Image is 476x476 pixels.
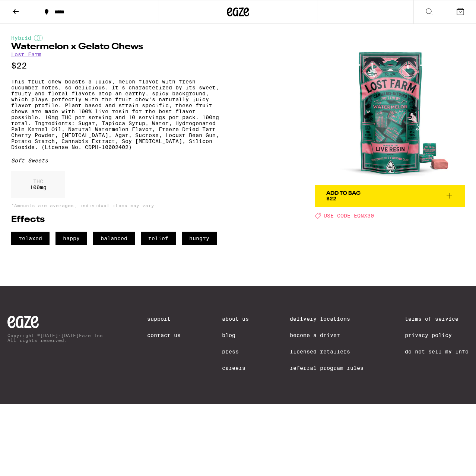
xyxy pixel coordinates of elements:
[30,178,47,184] p: THC
[141,232,176,245] span: relief
[290,316,364,322] a: Delivery Locations
[222,316,249,322] a: About Us
[222,349,249,355] a: Press
[11,51,41,57] a: Lost Farm
[55,232,87,245] span: happy
[324,213,374,219] span: USE CODE EQNX30
[405,332,469,338] a: Privacy Policy
[405,316,469,322] a: Terms of Service
[182,232,217,245] span: hungry
[147,332,181,338] a: Contact Us
[326,196,336,201] span: $22
[222,365,249,371] a: Careers
[11,203,226,208] p: *Amounts are averages, individual items may vary.
[222,332,249,338] a: Blog
[326,191,361,196] div: Add To Bag
[11,232,50,245] span: relaxed
[315,185,465,207] button: Add To Bag$22
[34,35,43,41] img: hybridColor.svg
[315,35,465,185] img: Lost Farm - Watermelon x Gelato Chews
[93,232,135,245] span: balanced
[147,316,181,322] a: Support
[290,365,364,371] a: Referral Program Rules
[11,61,226,70] p: $22
[11,158,226,164] div: Soft Sweets
[7,333,106,343] p: Copyright © [DATE]-[DATE] Eaze Inc. All rights reserved.
[11,42,226,51] h1: Watermelon x Gelato Chews
[11,215,226,224] h2: Effects
[290,349,364,355] a: Licensed Retailers
[11,35,226,41] div: Hybrid
[11,171,65,198] div: 100 mg
[290,332,364,338] a: Become a Driver
[11,79,226,150] p: This fruit chew boasts a juicy, melon flavor with fresh cucumber notes‚ so delicious. It's charac...
[405,349,469,355] a: Do Not Sell My Info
